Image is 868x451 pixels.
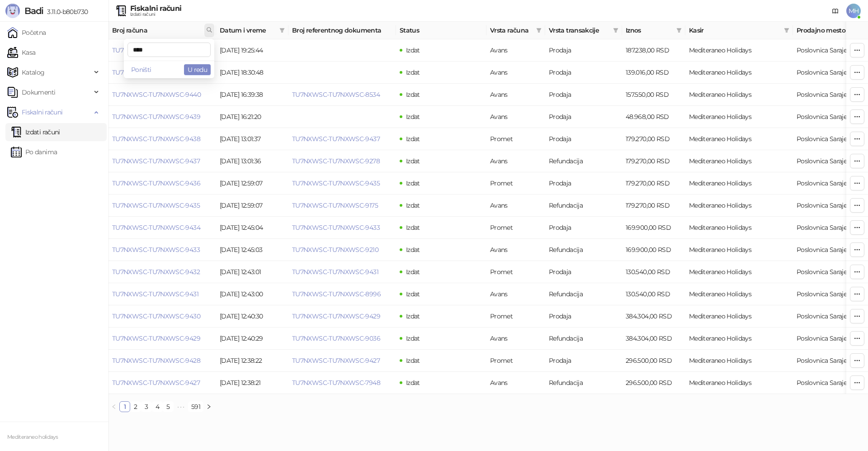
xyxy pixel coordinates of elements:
[108,350,216,372] td: TU7NXWSC-TU7NXWSC-9428
[685,328,793,350] td: Mediteraneo Holidays
[486,172,545,195] td: Promet
[685,172,793,195] td: Mediteraneo Holidays
[534,24,543,37] span: filter
[685,106,793,128] td: Mediteraneo Holidays
[545,372,622,394] td: Refundacija
[11,143,57,161] a: Po danima
[43,8,88,16] span: 3.11.0-b80b730
[622,305,685,328] td: 384.304,00 RSD
[216,106,288,128] td: [DATE] 16:21:20
[141,401,152,412] li: 3
[613,28,618,33] span: filter
[406,68,420,76] span: Izdat
[112,334,200,342] a: TU7NXWSC-TU7NXWSC-9429
[189,402,203,412] a: 591
[119,401,130,412] li: 1
[782,24,791,37] span: filter
[622,39,685,62] td: 187.238,00 RSD
[545,62,622,84] td: Prodaja
[216,84,288,106] td: [DATE] 16:39:38
[292,201,378,209] a: TU7NXWSC-TU7NXWSC-9175
[685,150,793,172] td: Mediteraneo Holidays
[22,83,55,101] span: Dokumenti
[203,401,214,412] button: right
[292,379,380,387] a: TU7NXWSC-TU7NXWSC-7948
[112,90,201,99] a: TU7NXWSC-TU7NXWSC-9440
[279,28,285,33] span: filter
[406,179,420,187] span: Izdat
[626,25,673,35] span: Iznos
[685,217,793,239] td: Mediteraneo Holidays
[611,24,620,37] span: filter
[188,401,203,412] li: 591
[108,261,216,283] td: TU7NXWSC-TU7NXWSC-9432
[108,328,216,350] td: TU7NXWSC-TU7NXWSC-9429
[545,283,622,305] td: Refundacija
[108,22,216,39] th: Broj računa
[545,261,622,283] td: Prodaja
[545,150,622,172] td: Refundacija
[7,24,46,42] a: Početna
[622,106,685,128] td: 48.968,00 RSD
[11,123,60,141] a: Izdati računi
[216,150,288,172] td: [DATE] 13:01:36
[24,5,43,16] span: Badi
[112,157,200,165] a: TU7NXWSC-TU7NXWSC-9437
[203,401,214,412] li: Sledeća strana
[545,172,622,195] td: Prodaja
[112,223,200,232] a: TU7NXWSC-TU7NXWSC-9434
[108,195,216,217] td: TU7NXWSC-TU7NXWSC-9435
[112,179,200,187] a: TU7NXWSC-TU7NXWSC-9436
[292,246,378,254] a: TU7NXWSC-TU7NXWSC-9210
[108,172,216,195] td: TU7NXWSC-TU7NXWSC-9436
[112,268,200,276] a: TU7NXWSC-TU7NXWSC-9432
[216,350,288,372] td: [DATE] 12:38:22
[108,372,216,394] td: TU7NXWSC-TU7NXWSC-9427
[216,261,288,283] td: [DATE] 12:43:01
[406,290,420,298] span: Izdat
[676,28,682,33] span: filter
[108,128,216,150] td: TU7NXWSC-TU7NXWSC-9438
[5,4,20,18] img: Logo
[486,305,545,328] td: Promet
[486,22,545,39] th: Vrsta računa
[131,402,141,412] a: 2
[112,246,200,254] a: TU7NXWSC-TU7NXWSC-9433
[406,157,420,165] span: Izdat
[292,290,381,298] a: TU7NXWSC-TU7NXWSC-8996
[216,239,288,261] td: [DATE] 12:45:03
[108,401,119,412] li: Prethodna strana
[486,283,545,305] td: Avans
[406,312,420,320] span: Izdat
[163,401,174,412] li: 5
[486,150,545,172] td: Avans
[130,5,181,12] div: Fiskalni računi
[406,113,420,121] span: Izdat
[278,24,287,37] span: filter
[22,63,45,81] span: Katalog
[112,356,200,365] a: TU7NXWSC-TU7NXWSC-9428
[486,84,545,106] td: Avans
[111,404,117,409] span: left
[406,268,420,276] span: Izdat
[622,283,685,305] td: 130.540,00 RSD
[292,157,380,165] a: TU7NXWSC-TU7NXWSC-9278
[545,84,622,106] td: Prodaja
[216,128,288,150] td: [DATE] 13:01:37
[622,350,685,372] td: 296.500,00 RSD
[685,84,793,106] td: Mediteraneo Holidays
[685,195,793,217] td: Mediteraneo Holidays
[545,239,622,261] td: Refundacija
[486,62,545,84] td: Avans
[152,402,162,412] a: 4
[549,25,609,35] span: Vrsta transakcije
[486,39,545,62] td: Avans
[108,150,216,172] td: TU7NXWSC-TU7NXWSC-9437
[784,28,789,33] span: filter
[292,312,380,320] a: TU7NXWSC-TU7NXWSC-9429
[545,350,622,372] td: Prodaja
[127,64,155,75] button: Poništi
[685,305,793,328] td: Mediteraneo Holidays
[112,201,200,209] a: TU7NXWSC-TU7NXWSC-9435
[216,62,288,84] td: [DATE] 18:30:48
